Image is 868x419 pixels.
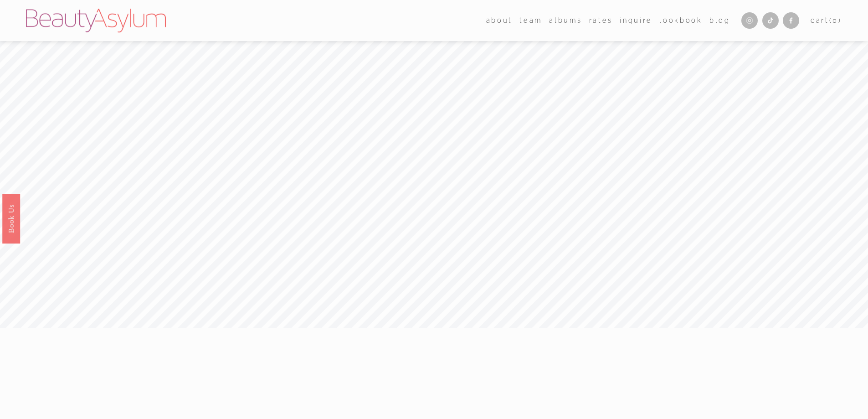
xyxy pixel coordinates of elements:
[486,15,513,26] span: about
[829,16,842,24] span: ( )
[589,14,613,27] a: Rates
[811,15,842,26] a: 0 items in cart
[832,16,838,24] span: 0
[519,14,542,27] a: folder dropdown
[709,14,730,27] a: Blog
[26,9,166,32] img: Beauty Asylum | Bridal Hair &amp; Makeup Charlotte &amp; Atlanta
[659,14,702,27] a: Lookbook
[486,14,513,27] a: folder dropdown
[519,15,542,26] span: team
[549,14,582,27] a: albums
[741,12,758,29] a: Instagram
[783,12,799,29] a: Facebook
[2,193,20,243] a: Book Us
[762,12,779,29] a: TikTok
[620,14,652,27] a: Inquire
